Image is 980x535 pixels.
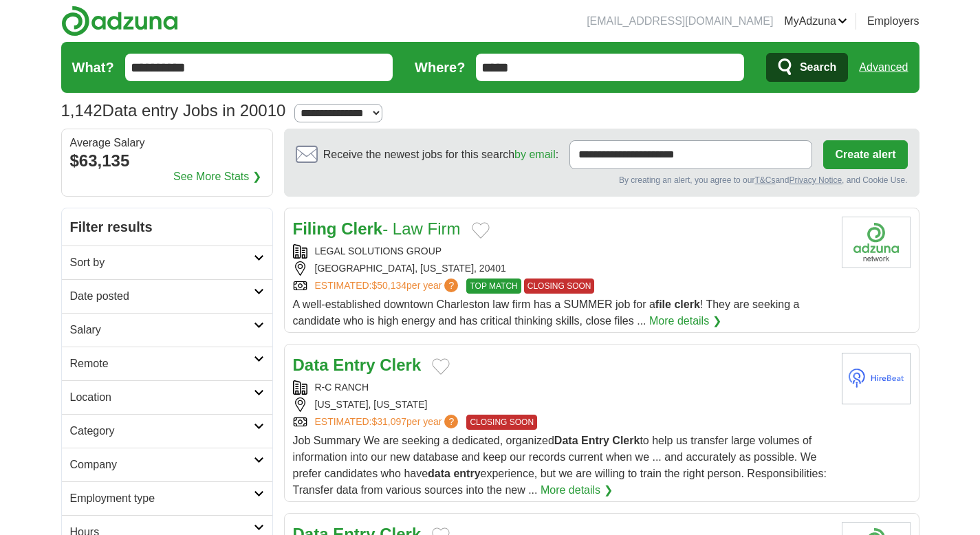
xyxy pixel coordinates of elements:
div: [GEOGRAPHIC_DATA], [US_STATE], 20401 [293,261,831,276]
a: Remote [62,347,272,380]
label: What? [72,57,114,78]
a: Category [62,414,272,448]
h2: Date posted [70,288,254,305]
a: Filing Clerk- Law Firm [293,219,461,238]
a: by email [514,149,556,160]
div: Average Salary [70,138,264,149]
span: CLOSING SOON [524,279,595,294]
div: LEGAL SOLUTIONS GROUP [293,244,831,259]
span: Job Summary We are seeking a dedicated, organized to help us transfer large volumes of informatio... [293,435,827,496]
div: $63,135 [70,149,264,173]
strong: file [655,298,671,310]
a: Salary [62,313,272,347]
h2: Category [70,423,254,439]
h2: Remote [70,356,254,372]
strong: clerk [674,298,699,310]
a: Date posted [62,279,272,313]
h2: Location [70,389,254,406]
h1: Data entry Jobs in 20010 [61,101,286,120]
label: Where? [415,57,465,78]
a: Location [62,380,272,414]
a: ESTIMATED:$31,097per year? [315,415,461,430]
div: [US_STATE], [US_STATE] [293,397,831,412]
a: T&Cs [754,175,775,185]
a: MyAdzuna [784,13,847,30]
strong: Filing [293,219,337,238]
strong: Data [293,356,329,374]
strong: entry [453,468,480,479]
div: By creating an alert, you agree to our and , and Cookie Use. [296,174,908,185]
h2: Sort by [70,254,254,271]
h2: Company [70,457,254,473]
a: See More Stats ❯ [173,168,261,185]
span: CLOSING SOON [466,415,537,430]
strong: Clerk [341,219,382,238]
h2: Filter results [62,208,272,245]
button: Add to favorite jobs [432,358,450,375]
a: Employers [867,13,919,30]
span: Receive the newest jobs for this search : [323,146,558,163]
a: Employment type [62,481,272,515]
strong: Entry [333,356,375,374]
button: Create alert [823,140,907,169]
span: TOP MATCH [466,279,521,294]
strong: Clerk [612,435,640,446]
a: Sort by [62,245,272,279]
strong: data [428,468,450,479]
span: $31,097 [371,416,406,427]
a: ESTIMATED:$50,134per year? [315,279,461,294]
span: ? [444,415,458,428]
a: Company [62,448,272,481]
img: Adzuna logo [61,6,178,36]
span: ? [444,279,458,292]
h2: Salary [70,322,254,338]
a: Advanced [859,54,908,81]
span: A well-established downtown Charleston law firm has a SUMMER job for a ! They are seeking a candi... [293,298,800,327]
a: More details ❯ [649,313,721,329]
img: Company logo [842,353,911,404]
span: Search [800,54,836,81]
a: More details ❯ [541,482,613,499]
h2: Employment type [70,490,254,507]
button: Add to favorite jobs [472,222,490,239]
strong: Data [554,435,578,446]
button: Search [766,53,848,82]
img: Company logo [842,217,911,268]
li: [EMAIL_ADDRESS][DOMAIN_NAME] [587,13,773,30]
a: Privacy Notice [789,175,842,185]
div: R-C RANCH [293,380,831,395]
strong: Entry [581,435,609,446]
span: 1,142 [61,98,102,123]
a: Data Entry Clerk [293,356,422,374]
span: $50,134 [371,280,406,291]
strong: Clerk [380,356,421,374]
